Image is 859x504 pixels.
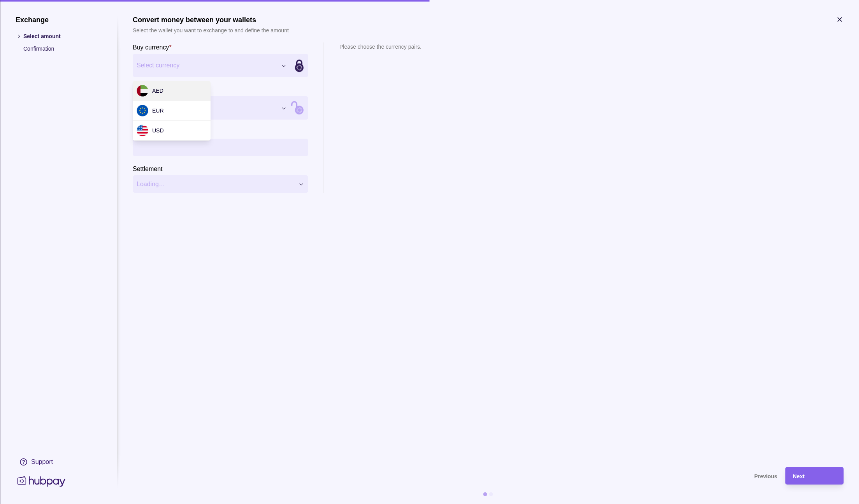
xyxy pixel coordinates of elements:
span: EUR [152,107,164,114]
span: USD [152,127,164,134]
img: eu [137,105,148,116]
span: AED [152,88,163,94]
img: ae [137,85,148,97]
img: us [137,125,148,136]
